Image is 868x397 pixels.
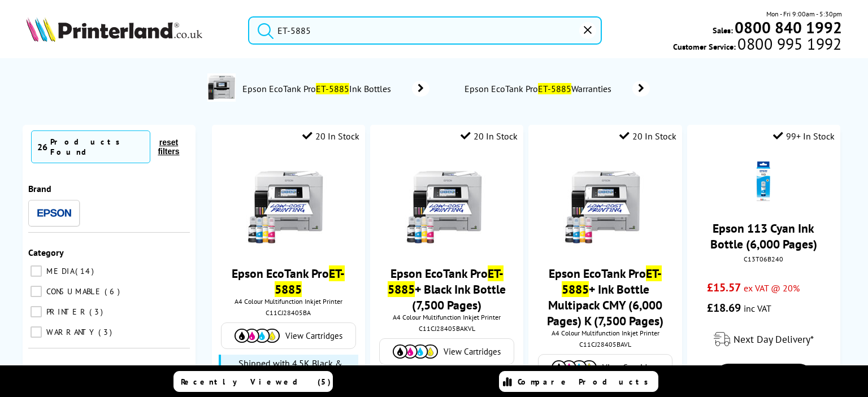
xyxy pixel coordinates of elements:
span: PRINTER [44,307,88,317]
mark: ET-5885 [316,83,349,94]
span: Customer Service: [673,38,841,52]
span: 6 [105,286,123,296]
span: Brand [28,183,51,194]
span: 3 [98,327,115,337]
mark: ET-5885 [538,83,571,94]
span: CONSUMABLE [44,286,103,296]
span: Next Day Delivery* [734,333,814,346]
a: Recently Viewed (5) [173,371,333,392]
mark: ET-5885 [388,265,504,297]
span: View Cartridges [444,346,501,357]
div: C11CJ28405BAKVL [379,324,515,333]
span: Mon - Fri 9:00am - 5:30pm [766,8,842,19]
span: View Cartridges [602,362,659,373]
img: Cartridges [235,329,280,343]
span: Epson EcoTank Pro Warranties [463,83,616,94]
img: Printerland Logo [26,17,202,42]
mark: ET-5885 [275,265,345,297]
span: Recently Viewed (5) [181,377,331,387]
a: Compare Products [499,371,658,392]
b: 0800 840 1992 [735,17,842,38]
span: 14 [75,266,97,276]
div: Products Found [50,137,144,157]
a: 0800 840 1992 [733,22,842,33]
span: ex VAT @ 20% [744,282,800,294]
img: epson-et-5880-front-low-cost-small.jpg [405,162,489,246]
a: View Cartridges [385,344,508,359]
div: modal_delivery [693,324,835,355]
mark: ET-5885 [562,265,662,297]
a: Printerland Logo [26,17,234,44]
span: Epson EcoTank Pro Ink Bottles [241,83,396,94]
img: epson-et-5880-front-low-cost-small.jpg [246,162,331,246]
a: Epson EcoTank ProET-5885+ Ink Bottle Multipack CMY (6,000 Pages) K (7,500 Pages) [547,265,663,329]
a: Epson EcoTank ProET-5885Warranties [463,81,650,97]
img: Epson-C13T06B240-Cyan-Small.gif [744,162,783,201]
a: Epson EcoTank ProET-5885+ Black Ink Bottle (7,500 Pages) [388,265,506,313]
span: MEDIA [44,266,74,276]
span: Sales: [713,25,733,36]
input: Search product or bran [248,16,602,45]
a: View Cartridges [227,329,350,343]
span: 26 [37,141,47,152]
span: Compare Products [518,377,654,387]
img: Cartridges [552,360,597,374]
div: C11CJ28405BA [220,308,357,317]
input: MEDIA 14 [31,265,42,277]
img: Epson [37,209,71,217]
span: WARRANTY [44,327,97,337]
span: 3 [89,307,106,317]
div: C11CJ28405BAVL [537,340,673,348]
span: Paper Size [28,363,68,374]
input: WARRANTY 3 [31,326,42,338]
div: 20 In Stock [302,130,359,142]
span: £15.57 [707,280,741,295]
a: View Cartridges [544,360,667,374]
a: View [714,364,814,393]
img: epson-et-5885-deptimage.jpg [207,73,236,102]
input: CONSUMABLE 6 [31,286,42,297]
span: A4 Colour Multifunction Inkjet Printer [376,313,518,321]
span: View Cartridges [285,330,342,341]
div: 99+ In Stock [773,130,835,142]
div: C13T06B240 [696,255,832,263]
span: £18.69 [707,300,741,315]
div: 20 In Stock [461,130,518,142]
a: Epson 113 Cyan Ink Bottle (6,000 Pages) [710,220,817,252]
span: Category [28,247,64,258]
div: 20 In Stock [619,130,676,142]
img: Cartridges [393,344,438,359]
span: Shipped with 4.5K Black & 2.8K CMY Inks* [238,357,355,380]
span: A4 Colour Multifunction Inkjet Printer [534,329,676,337]
input: PRINTER 3 [31,306,42,317]
img: epson-et-5880-front-low-cost-small.jpg [563,162,648,246]
span: 0800 995 1992 [736,38,841,49]
a: Epson EcoTank ProET-5885 [232,265,345,297]
a: Epson EcoTank ProET-5885Ink Bottles [241,73,429,104]
span: A4 Colour Multifunction Inkjet Printer [218,297,359,306]
button: reset filters [150,137,187,156]
span: inc VAT [744,303,771,314]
